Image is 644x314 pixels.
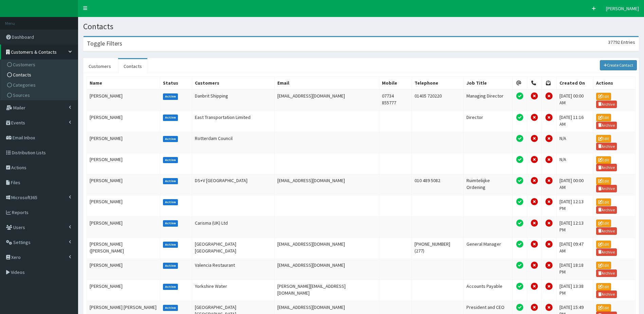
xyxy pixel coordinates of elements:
th: Email [274,77,379,90]
a: Archive [596,291,617,298]
td: Managing Director [464,89,513,111]
label: Active [163,220,178,226]
span: Customers [13,62,35,68]
th: Name [87,77,160,90]
a: Edit [596,262,611,269]
span: Email Inbox [13,135,35,141]
span: Mailer [13,105,25,111]
a: Edit [596,304,611,312]
td: [PERSON_NAME] [87,132,160,153]
a: Create Contact [600,60,637,70]
a: Archive [596,269,617,277]
td: [PERSON_NAME] [87,174,160,195]
td: Valencia Restaurant [192,259,274,280]
a: Archive [596,248,617,256]
th: Telephone Permission [527,77,542,90]
span: Categories [13,82,36,88]
span: Distribution Lists [12,150,46,156]
td: [DATE] 00:00 AM [556,174,593,195]
td: [PERSON_NAME] ([PERSON_NAME] [87,238,160,259]
th: Customers [192,77,274,90]
label: Active [163,199,178,205]
td: [EMAIL_ADDRESS][DOMAIN_NAME] [274,89,379,111]
a: Categories [2,80,78,90]
a: Archive [596,101,617,108]
a: Edit [596,114,611,121]
th: Created On [556,77,593,90]
a: Archive [596,122,617,129]
td: [PERSON_NAME] [87,195,160,216]
td: Director [464,111,513,132]
a: Edit [596,135,611,142]
a: Edit [596,220,611,227]
td: [DATE] 00:00 AM [556,89,593,111]
td: [EMAIL_ADDRESS][DOMAIN_NAME] [274,238,379,259]
span: Actions [11,164,26,171]
td: [PERSON_NAME] [87,280,160,301]
span: Settings [13,239,31,245]
td: [DATE] 11:16 AM [556,111,593,132]
td: East Transportation Limited [192,111,274,132]
td: N/A [556,132,593,153]
label: Active [163,284,178,290]
td: [DATE] 18:18 PM [556,259,593,280]
td: [PERSON_NAME] [87,259,160,280]
th: Post Permission [542,77,556,90]
th: Mobile [379,77,411,90]
td: [PERSON_NAME][EMAIL_ADDRESS][DOMAIN_NAME] [274,280,379,301]
td: [EMAIL_ADDRESS][DOMAIN_NAME] [274,174,379,195]
h1: Contacts [83,22,639,31]
td: [DATE] 09:47 AM [556,238,593,259]
span: Dashboard [12,34,34,40]
a: Archive [596,227,617,235]
a: Edit [596,283,611,291]
a: Archive [596,143,617,150]
th: Job Title [464,77,513,90]
a: Customers [83,59,116,73]
td: Carisma (UK) Ltd [192,216,274,238]
label: Active [163,157,178,163]
td: Accounts Payable [464,280,513,301]
span: Videos [11,269,25,275]
td: 01405 720220 [412,89,464,111]
a: Edit [596,241,611,248]
td: [PERSON_NAME] [87,111,160,132]
td: [DATE] 12:13 PM [556,195,593,216]
span: Reports [12,209,29,215]
a: Archive [596,164,617,171]
td: [EMAIL_ADDRESS][DOMAIN_NAME] [274,259,379,280]
label: Active [163,178,178,184]
a: Edit [596,156,611,164]
label: Active [163,115,178,121]
label: Active [163,93,178,100]
td: Danbrit Shipping [192,89,274,111]
td: N/A [556,153,593,174]
td: [PERSON_NAME] [87,89,160,111]
a: Edit [596,93,611,100]
td: [PERSON_NAME] [87,216,160,238]
td: Rotterdam Council [192,132,274,153]
a: Sources [2,90,78,100]
span: [PERSON_NAME] [606,5,639,12]
span: Contacts [13,72,31,78]
span: Events [11,120,25,126]
td: [DATE] 12:13 PM [556,216,593,238]
th: Actions [593,77,635,90]
td: 010 489 5082 [412,174,464,195]
a: Archive [596,185,617,192]
span: 37792 [608,39,620,45]
td: [PERSON_NAME] [87,153,160,174]
td: [GEOGRAPHIC_DATA] [GEOGRAPHIC_DATA] [192,238,274,259]
a: Contacts [2,70,78,80]
th: Email Permission [512,77,527,90]
span: Entries [621,39,635,45]
td: [PHONE_NUMBER] (277) [412,238,464,259]
span: Customers & Contacts [11,49,57,55]
a: Customers [2,59,78,70]
a: Edit [596,198,611,206]
td: [DATE] 13:38 PM [556,280,593,301]
label: Active [163,136,178,142]
span: Xero [11,254,21,260]
span: Microsoft365 [11,194,37,200]
span: Sources [13,92,30,98]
